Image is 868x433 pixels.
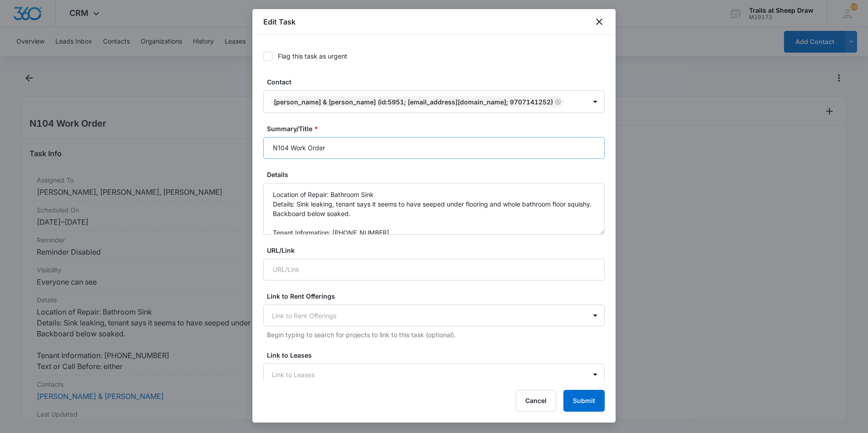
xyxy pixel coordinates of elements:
textarea: Location of Repair: Bathroom Sink Details: Sink leaking, tenant says it seems to have seeped unde... [263,183,605,235]
label: Details [267,170,608,179]
input: URL/Link [263,259,605,280]
h1: Edit Task [263,16,296,27]
label: Contact [267,77,608,87]
label: Link to Leases [267,350,608,360]
label: Summary/Title [267,124,608,133]
label: Link to Rent Offerings [267,291,608,301]
button: Cancel [516,390,556,412]
button: close [594,16,605,27]
input: Summary/Title [263,137,605,159]
div: Flag this task as urgent [278,51,347,61]
div: Remove Joshua Milan & Adriana Molina Suazo (ID:5951; jmco080813@gmail.com; 9707141252) [553,98,561,105]
p: Begin typing to search for projects to link to this task (optional). [267,330,605,340]
label: URL/Link [267,246,608,255]
button: Submit [563,390,605,412]
div: [PERSON_NAME] & [PERSON_NAME] (ID:5951; [EMAIL_ADDRESS][DOMAIN_NAME]; 9707141252) [274,98,553,106]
